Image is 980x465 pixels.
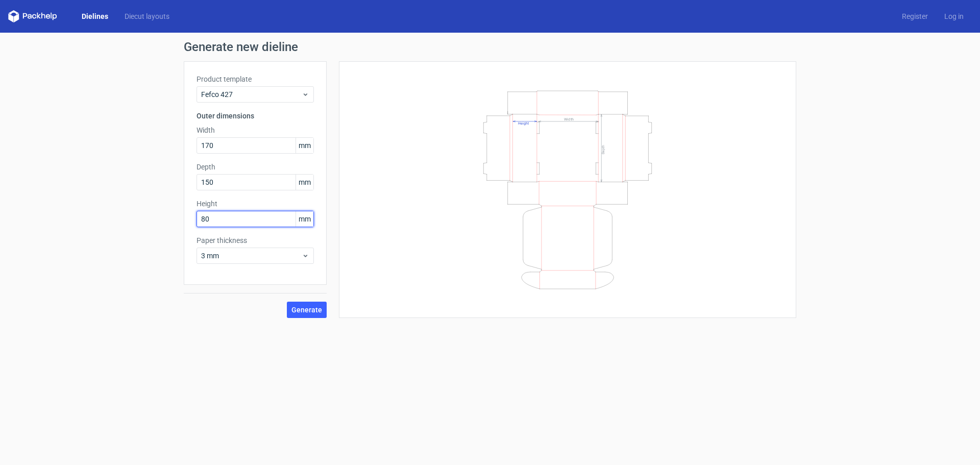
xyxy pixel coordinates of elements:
[296,175,313,190] span: mm
[201,251,302,261] span: 3 mm
[201,89,302,100] span: Fefco 427
[291,306,322,313] span: Generate
[116,11,178,21] a: Diecut layouts
[296,211,313,227] span: mm
[197,111,314,121] h3: Outer dimensions
[197,199,314,209] label: Height
[518,121,529,125] text: Height
[936,11,972,21] a: Log in
[197,162,314,172] label: Depth
[197,125,314,135] label: Width
[894,11,936,21] a: Register
[197,74,314,84] label: Product template
[601,144,605,154] text: Depth
[564,116,574,121] text: Width
[287,302,327,318] button: Generate
[296,138,313,153] span: mm
[197,235,314,246] label: Paper thickness
[184,41,796,53] h1: Generate new dieline
[73,11,116,21] a: Dielines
